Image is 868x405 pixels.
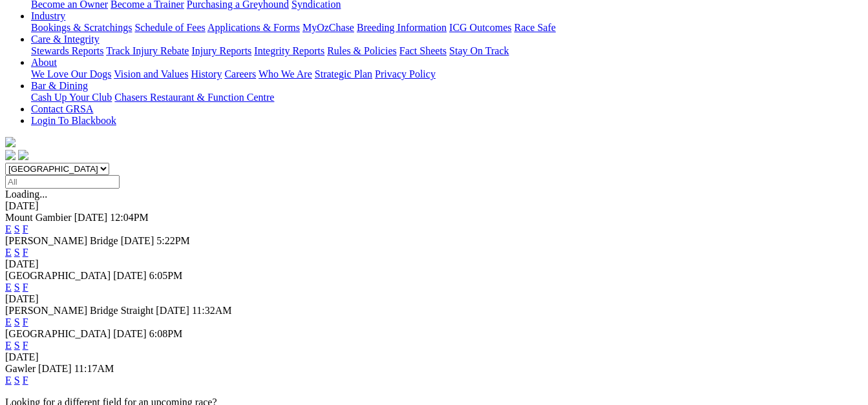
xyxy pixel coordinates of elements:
span: [DATE] [113,328,147,339]
span: [DATE] [113,270,147,281]
a: Vision and Values [114,68,188,79]
span: [DATE] [74,212,108,223]
a: Fact Sheets [399,45,447,56]
a: History [191,68,222,79]
a: Injury Reports [191,45,251,56]
a: Breeding Information [357,22,447,33]
a: Stay On Track [449,45,509,56]
a: E [5,317,12,327]
a: S [14,282,20,293]
span: Mount Gambier [5,212,72,223]
span: 12:04PM [110,212,149,223]
a: Industry [31,10,65,21]
div: Industry [31,22,863,34]
a: E [5,247,12,258]
a: Schedule of Fees [134,22,205,33]
a: F [23,282,28,293]
span: Loading... [5,189,47,200]
img: logo-grsa-white.png [5,137,16,147]
span: [DATE] [156,305,189,316]
a: S [14,375,20,386]
span: 6:08PM [149,328,183,339]
a: Bookings & Scratchings [31,22,132,33]
div: [DATE] [5,351,863,363]
span: 11:17AM [74,363,114,374]
a: About [31,57,57,68]
span: [GEOGRAPHIC_DATA] [5,328,111,339]
a: F [23,340,28,351]
a: F [23,223,28,234]
span: Gawler [5,363,36,374]
a: Track Injury Rebate [106,45,189,56]
span: [PERSON_NAME] Bridge [5,235,118,246]
a: S [14,247,20,258]
a: Care & Integrity [31,34,100,45]
a: E [5,375,12,386]
input: Select date [5,175,120,189]
a: F [23,375,28,386]
a: Careers [224,68,256,79]
span: [DATE] [38,363,72,374]
span: [PERSON_NAME] Bridge Straight [5,305,153,316]
span: 5:22PM [156,235,190,246]
div: Care & Integrity [31,45,863,57]
a: Race Safe [514,22,555,33]
a: Rules & Policies [327,45,397,56]
a: E [5,282,12,293]
div: [DATE] [5,293,863,305]
a: F [23,317,28,327]
a: S [14,223,20,234]
a: E [5,340,12,351]
a: F [23,247,28,258]
div: Bar & Dining [31,92,863,103]
a: We Love Our Dogs [31,68,111,79]
a: Who We Are [259,68,312,79]
img: twitter.svg [18,150,28,160]
span: [GEOGRAPHIC_DATA] [5,270,111,281]
a: S [14,317,20,327]
span: 11:32AM [192,305,232,316]
a: Bar & Dining [31,80,88,91]
a: S [14,340,20,351]
a: Cash Up Your Club [31,92,112,103]
a: Applications & Forms [207,22,300,33]
div: About [31,68,863,80]
span: 6:05PM [149,270,183,281]
a: Stewards Reports [31,45,103,56]
div: [DATE] [5,200,863,212]
a: Login To Blackbook [31,115,116,126]
img: facebook.svg [5,150,16,160]
a: E [5,223,12,234]
div: [DATE] [5,258,863,270]
a: Chasers Restaurant & Function Centre [114,92,274,103]
span: [DATE] [121,235,154,246]
a: MyOzChase [302,22,354,33]
a: Integrity Reports [254,45,324,56]
a: Strategic Plan [315,68,372,79]
a: ICG Outcomes [449,22,511,33]
a: Contact GRSA [31,103,93,114]
a: Privacy Policy [375,68,436,79]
